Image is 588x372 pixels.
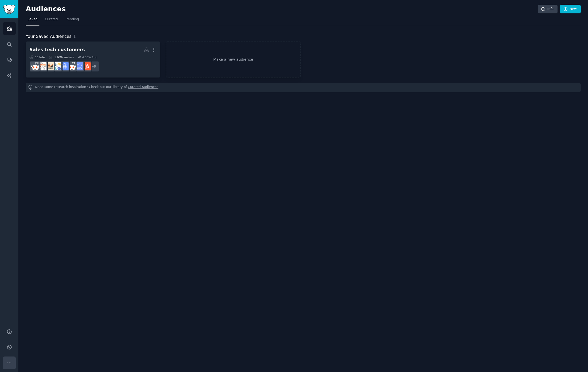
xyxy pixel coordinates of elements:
span: Trending [65,17,79,22]
div: Sales tech customers [29,47,85,53]
img: b2b_sales [38,62,47,70]
a: Info [538,5,558,14]
div: 1.0M Members [49,55,74,59]
div: 4.33 % /mo [82,55,97,59]
a: Curated Audiences [128,85,158,90]
img: GummySearch logo [3,5,15,14]
a: Curated [43,15,60,26]
a: New [560,5,581,14]
h2: Audiences [26,5,538,13]
img: SalesOperations [53,62,61,70]
span: Curated [45,17,58,22]
img: SaaSSales [60,62,69,70]
div: 13 Sub s [29,55,45,59]
span: 1 [73,34,76,39]
div: Need some research inspiration? Check out our library of [26,83,581,92]
a: Sales tech customers13Subs1.0MMembers4.33% /mo+5hubspotSaaSsalesdevelopmentSaaSSalesSalesOperatio... [26,42,160,77]
div: + 5 [88,61,99,72]
a: Trending [63,15,81,26]
img: SaaS [75,62,83,70]
img: salesdevelopment [68,62,76,70]
img: sales [31,62,39,70]
span: Saved [28,17,38,22]
span: Your Saved Audiences [26,33,71,40]
a: Make a new audience [166,42,300,77]
a: Saved [26,15,39,26]
img: salestechniques [46,62,54,70]
img: hubspot [82,62,91,70]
